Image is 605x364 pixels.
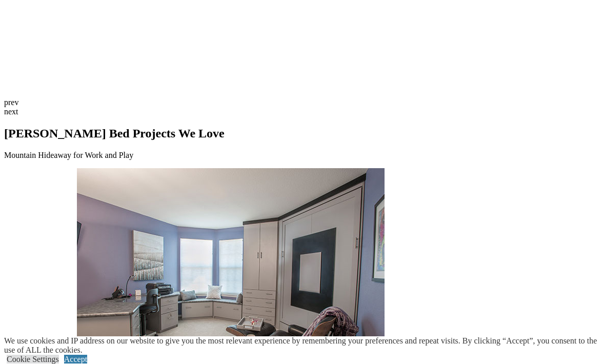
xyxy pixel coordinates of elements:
h2: [PERSON_NAME] Bed Projects We Love [4,127,601,140]
p: Mountain Hideaway for Work and Play [4,151,601,160]
div: next [4,107,601,116]
div: prev [4,98,601,107]
div: We use cookies and IP address on our website to give you the most relevant experience by remember... [4,336,605,355]
a: Cookie Settings [7,355,59,363]
a: Accept [64,355,87,363]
